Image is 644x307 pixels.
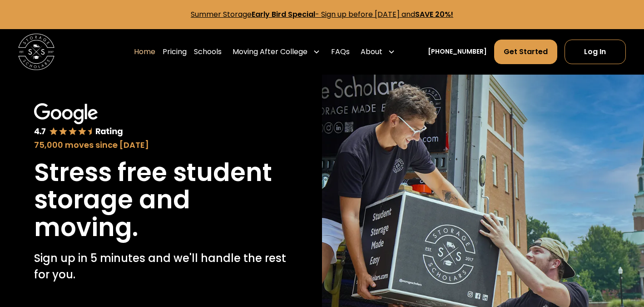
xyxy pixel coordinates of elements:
[34,103,123,137] img: Google 4.7 star rating
[18,34,54,70] img: Storage Scholars main logo
[163,39,187,65] a: Pricing
[415,9,453,20] strong: SAVE 20%!
[34,250,287,283] p: Sign up in 5 minutes and we'll handle the rest for you.
[428,47,487,56] a: [PHONE_NUMBER]
[229,39,324,65] div: Moving After College
[18,34,54,70] a: home
[361,46,382,57] div: About
[357,39,399,65] div: About
[494,40,557,64] a: Get Started
[331,39,350,65] a: FAQs
[252,9,315,20] strong: Early Bird Special
[233,46,307,57] div: Moving After College
[34,139,287,151] div: 75,000 moves since [DATE]
[191,9,453,20] a: Summer StorageEarly Bird Special- Sign up before [DATE] andSAVE 20%!
[34,159,287,241] h1: Stress free student storage and moving.
[194,39,222,65] a: Schools
[134,39,155,65] a: Home
[565,40,626,64] a: Log In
